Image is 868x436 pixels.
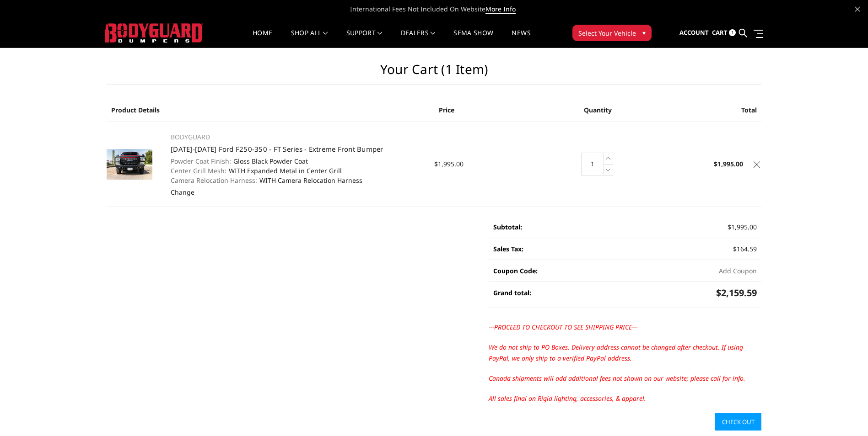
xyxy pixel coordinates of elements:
[642,28,646,37] span: ▾
[107,149,152,180] img: 2023-2025 Ford F250-350 - FT Series - Extreme Front Bumper
[485,5,516,14] a: More Info
[679,21,709,45] a: Account
[728,223,757,231] span: $1,995.00
[171,144,383,154] a: [DATE]-[DATE] Ford F250-350 - FT Series - Extreme Front Bumper
[493,288,531,297] strong: Grand total:
[107,98,434,122] th: Product Details
[489,322,761,333] p: ---PROCEED TO CHECKOUT TO SEE SHIPPING PRICE---
[715,413,761,431] a: Check out
[171,175,424,185] dd: WITH Camera Relocation Harness
[171,132,424,143] p: BODYGUARD
[578,28,636,38] span: Select Your Vehicle
[489,393,761,404] p: All sales final on Rigid lighting, accessories, & apparel.
[171,188,194,197] a: Change
[489,373,761,384] p: Canada shipments will add additional fees not shown on our website; please call for info.
[105,23,203,43] img: BODYGUARD BUMPERS
[712,28,728,37] span: Cart
[171,156,424,166] dd: Gloss Black Powder Coat
[107,62,761,85] h1: Your Cart (1 item)
[489,342,761,364] p: We do not ship to PO Boxes. Delivery address cannot be changed after checkout. If using PayPal, w...
[729,29,736,36] span: 1
[434,98,544,122] th: Price
[719,266,757,276] button: Add Coupon
[652,98,762,122] th: Total
[679,28,709,37] span: Account
[733,245,757,253] span: $164.59
[493,223,522,231] strong: Subtotal:
[401,30,436,48] a: Dealers
[171,166,424,175] dd: WITH Expanded Metal in Center Grill
[512,30,530,48] a: News
[253,30,272,48] a: Home
[493,266,538,275] strong: Coupon Code:
[171,166,226,175] dt: Center Grill Mesh:
[171,156,231,166] dt: Powder Coat Finish:
[291,30,328,48] a: shop all
[572,25,652,41] button: Select Your Vehicle
[714,160,743,168] strong: $1,995.00
[453,30,493,48] a: SEMA Show
[434,160,464,168] span: $1,995.00
[716,287,757,299] span: $2,159.59
[493,245,523,253] strong: Sales Tax:
[346,30,383,48] a: Support
[712,21,736,45] a: Cart 1
[171,175,257,185] dt: Camera Relocation Harness:
[543,98,652,122] th: Quantity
